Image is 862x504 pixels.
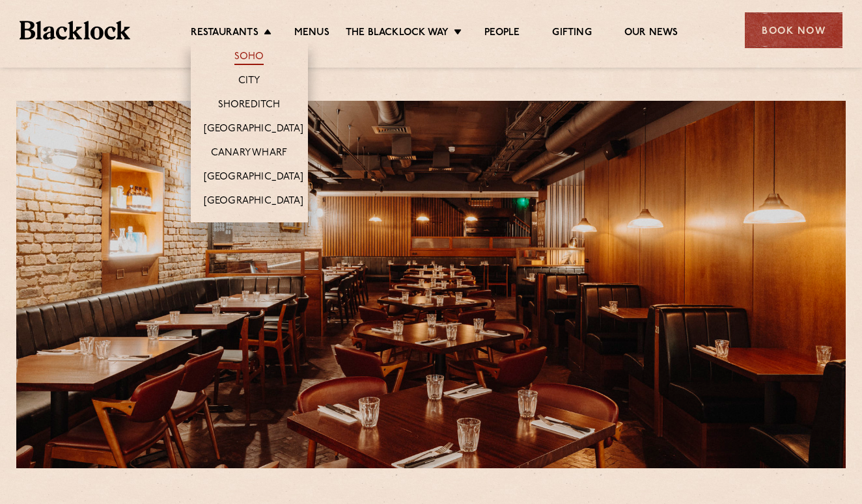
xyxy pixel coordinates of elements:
a: [GEOGRAPHIC_DATA] [204,195,303,209]
a: [GEOGRAPHIC_DATA] [204,171,303,185]
a: [GEOGRAPHIC_DATA] [204,123,303,137]
a: People [484,27,520,41]
a: Our News [624,27,678,41]
a: Gifting [552,27,591,41]
a: Soho [234,51,264,65]
a: Restaurants [191,27,258,41]
img: BL_Textured_Logo-footer-cropped.svg [20,21,130,40]
a: Menus [294,27,329,41]
a: Shoreditch [218,99,281,113]
a: Canary Wharf [211,147,287,161]
a: The Blacklock Way [346,27,449,41]
div: Book Now [745,12,842,48]
a: City [238,75,260,89]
